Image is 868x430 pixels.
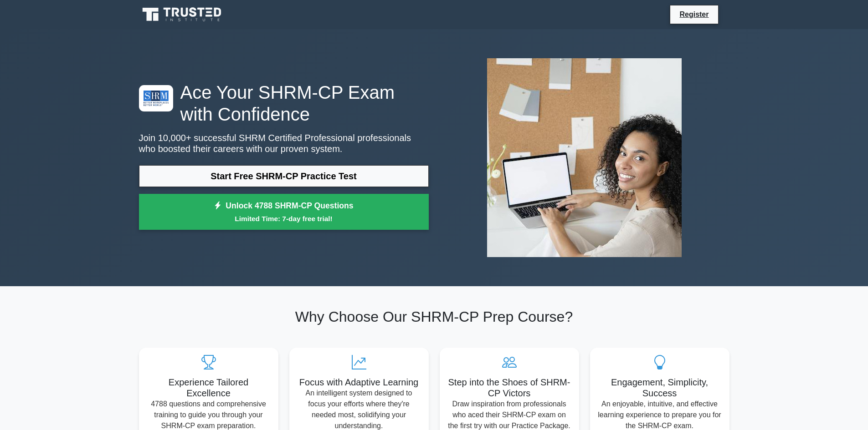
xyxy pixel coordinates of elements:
p: Join 10,000+ successful SHRM Certified Professional professionals who boosted their careers with ... [139,132,429,154]
small: Limited Time: 7-day free trial! [150,213,417,224]
h5: Engagement, Simplicity, Success [597,377,722,399]
a: Unlock 4788 SHRM-CP QuestionsLimited Time: 7-day free trial! [139,194,429,230]
h5: Focus with Adaptive Learning [297,377,421,388]
h5: Step into the Shoes of SHRM-CP Victors [447,377,572,399]
h2: Why Choose Our SHRM-CP Prep Course? [139,308,729,325]
a: Register [674,9,714,20]
h1: Ace Your SHRM-CP Exam with Confidence [139,81,429,125]
h5: Experience Tailored Excellence [146,377,271,399]
a: Start Free SHRM-CP Practice Test [139,165,429,187]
